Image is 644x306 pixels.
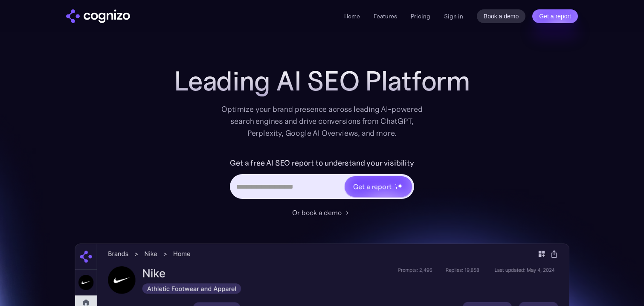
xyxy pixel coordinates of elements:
label: Get a free AI SEO report to understand your visibility [230,156,414,170]
a: Features [374,12,397,20]
h1: Leading AI SEO Platform [174,66,470,96]
form: Hero URL Input Form [230,156,414,203]
a: home [66,9,130,23]
div: Optimize your brand presence across leading AI-powered search engines and drive conversions from ... [217,103,427,139]
a: Get a reportstarstarstar [344,175,413,198]
a: Get a report [532,9,578,23]
a: Book a demo [477,9,526,23]
a: Sign in [444,11,463,21]
div: Get a report [353,181,392,192]
img: star [395,184,396,185]
a: Pricing [411,12,430,20]
img: star [395,187,398,189]
a: Home [344,12,360,20]
div: Or book a demo [292,207,342,218]
img: cognizo logo [66,9,130,23]
a: Or book a demo [292,207,352,218]
img: star [397,183,403,189]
